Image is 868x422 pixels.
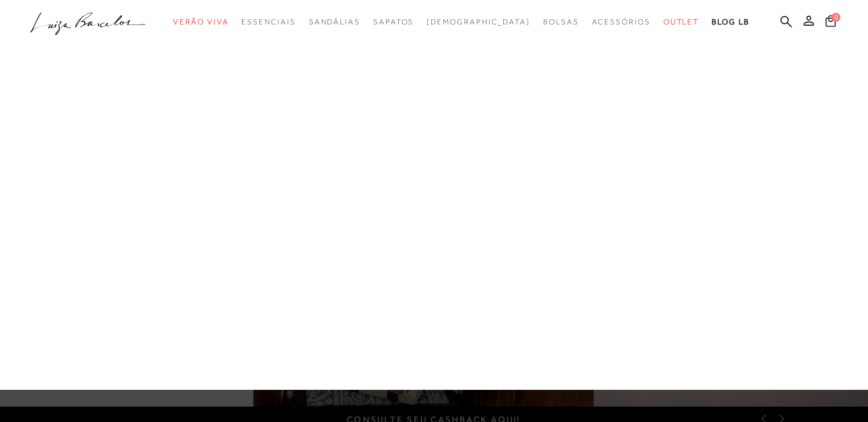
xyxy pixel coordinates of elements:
[309,17,360,26] span: Sandálias
[427,17,530,26] span: [DEMOGRAPHIC_DATA]
[173,17,228,26] span: Verão Viva
[241,17,295,26] span: Essenciais
[543,17,579,26] span: Bolsas
[822,14,840,31] button: 0
[712,10,749,34] a: BLOG LB
[427,10,530,34] a: noSubCategoriesText
[663,10,699,34] a: categoryNavScreenReaderText
[173,10,228,34] a: categoryNavScreenReaderText
[712,17,749,26] span: BLOG LB
[592,17,651,26] span: Acessórios
[373,10,414,34] a: categoryNavScreenReaderText
[373,17,414,26] span: Sapatos
[831,13,840,22] span: 0
[309,10,360,34] a: categoryNavScreenReaderText
[543,10,579,34] a: categoryNavScreenReaderText
[241,10,295,34] a: categoryNavScreenReaderText
[592,10,651,34] a: categoryNavScreenReaderText
[663,17,699,26] span: Outlet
